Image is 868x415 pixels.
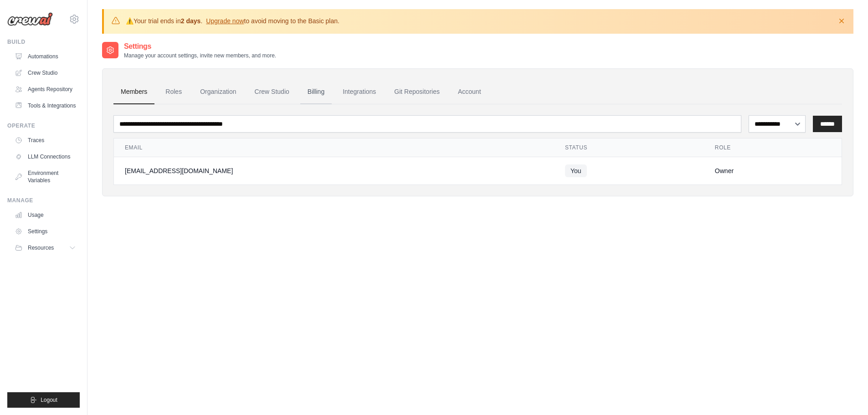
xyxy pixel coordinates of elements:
[124,52,276,59] p: Manage your account settings, invite new members, and more.
[114,138,554,157] th: Email
[126,17,134,25] strong: ⚠️
[554,138,704,157] th: Status
[11,66,80,80] a: Crew Studio
[247,80,297,104] a: Crew Studio
[11,224,80,239] a: Settings
[181,17,201,25] strong: 2 days
[11,241,80,255] button: Resources
[451,80,488,104] a: Account
[126,16,339,26] p: Your trial ends in . to avoid moving to the Basic plan.
[11,98,80,113] a: Tools & Integrations
[11,166,80,188] a: Environment Variables
[7,392,80,408] button: Logout
[7,197,80,204] div: Manage
[565,164,587,177] span: You
[7,122,80,129] div: Operate
[41,396,57,404] span: Logout
[206,17,244,25] a: Upgrade now
[125,166,543,175] div: [EMAIL_ADDRESS][DOMAIN_NAME]
[124,41,276,52] h2: Settings
[11,208,80,222] a: Usage
[7,38,80,46] div: Build
[11,133,80,148] a: Traces
[11,149,80,164] a: LLM Connections
[335,80,383,104] a: Integrations
[387,80,447,104] a: Git Repositories
[113,80,154,104] a: Members
[158,80,189,104] a: Roles
[300,80,332,104] a: Billing
[193,80,243,104] a: Organization
[11,82,80,97] a: Agents Repository
[704,138,842,157] th: Role
[715,166,831,175] div: Owner
[28,244,54,251] span: Resources
[11,49,80,64] a: Automations
[7,12,53,26] img: Logo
